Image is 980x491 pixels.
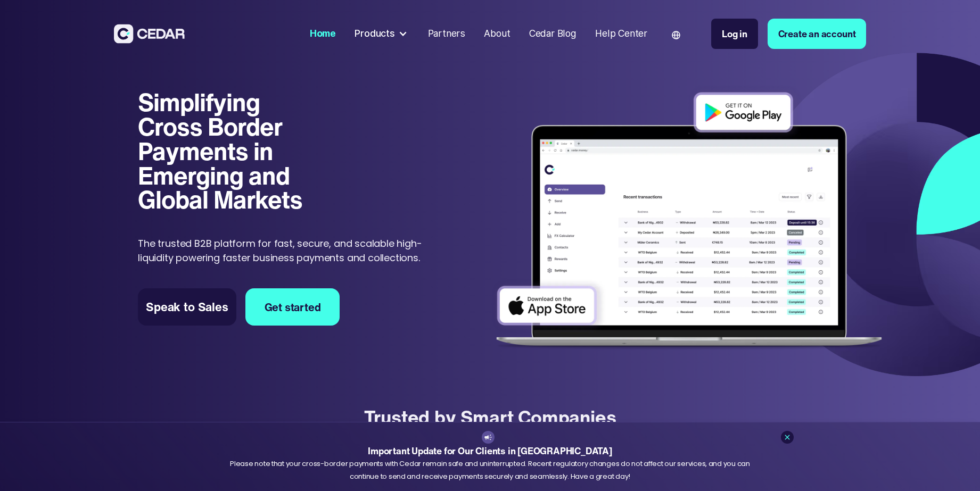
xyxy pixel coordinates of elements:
[305,21,341,46] a: Home
[595,27,647,41] div: Help Center
[529,27,577,41] div: Cedar Blog
[428,27,465,41] div: Partners
[138,288,236,326] a: Speak to Sales
[138,90,319,213] h1: Simplifying Cross Border Payments in Emerging and Global Markets
[350,22,414,46] div: Products
[245,288,340,326] a: Get started
[310,27,336,41] div: Home
[484,27,510,41] div: About
[138,236,441,265] p: The trusted B2B platform for fast, secure, and scalable high-liquidity powering faster business p...
[524,21,581,46] a: Cedar Blog
[423,21,470,46] a: Partners
[711,19,758,49] a: Log in
[488,85,891,359] img: Dashboard of transactions
[590,21,652,46] a: Help Center
[672,31,680,39] img: world icon
[355,27,394,41] div: Products
[722,27,747,41] div: Log in
[480,21,515,46] a: About
[768,19,867,49] a: Create an account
